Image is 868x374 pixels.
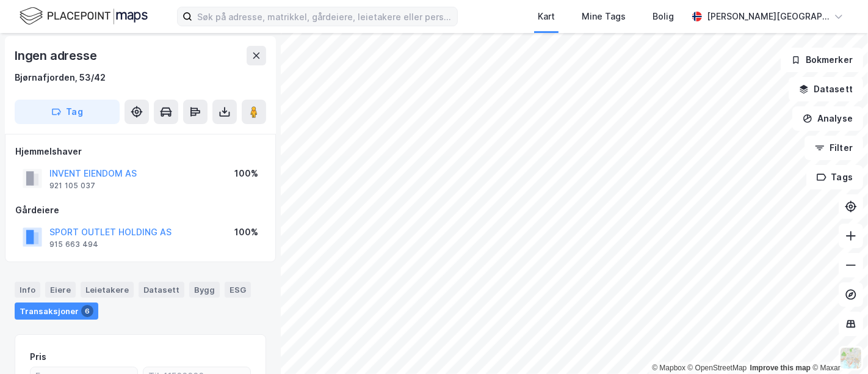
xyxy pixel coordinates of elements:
[20,5,148,27] img: logo.f888ab2527a4732fd821a326f86c7f29.svg
[806,165,863,189] button: Tags
[15,70,106,85] div: Bjørnafjorden, 53/42
[688,364,747,372] a: OpenStreetMap
[45,282,76,298] div: Eiere
[234,166,258,181] div: 100%
[15,282,40,298] div: Info
[81,282,134,298] div: Leietakere
[538,9,555,24] div: Kart
[582,9,626,24] div: Mine Tags
[15,46,99,65] div: Ingen adresse
[81,305,93,317] div: 6
[707,9,829,24] div: [PERSON_NAME][GEOGRAPHIC_DATA]
[234,225,258,240] div: 100%
[189,282,220,298] div: Bygg
[139,282,184,298] div: Datasett
[15,302,98,320] div: Transaksjoner
[49,240,98,249] div: 915 663 494
[789,77,863,101] button: Datasett
[15,203,266,218] div: Gårdeiere
[805,136,863,160] button: Filter
[49,181,95,191] div: 921 105 037
[750,364,811,372] a: Improve this map
[15,144,266,159] div: Hjemmelshaver
[225,282,251,298] div: ESG
[15,100,120,124] button: Tag
[792,106,863,131] button: Analyse
[30,350,46,364] div: Pris
[781,48,863,72] button: Bokmerker
[653,9,674,24] div: Bolig
[652,364,685,372] a: Mapbox
[807,315,868,374] iframe: Chat Widget
[192,7,457,26] input: Søk på adresse, matrikkel, gårdeiere, leietakere eller personer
